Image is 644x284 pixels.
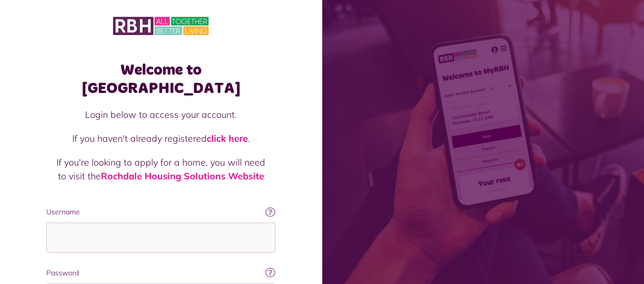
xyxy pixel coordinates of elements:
[57,132,265,145] p: If you haven't already registered .
[57,155,265,183] p: If you're looking to apply for a home, you will need to visit the
[113,15,209,37] img: MyRBH
[46,268,275,278] label: Password
[46,207,275,217] label: Username
[57,108,265,121] p: Login below to access your account.
[101,170,264,182] a: Rochdale Housing Solutions Website
[207,133,248,144] a: click here
[46,61,275,98] h1: Welcome to [GEOGRAPHIC_DATA]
